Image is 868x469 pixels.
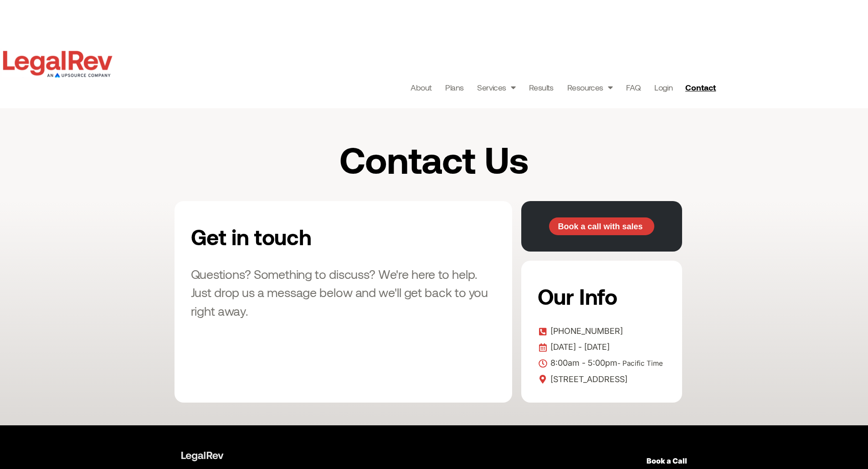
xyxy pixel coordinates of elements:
h3: Questions? Something to discuss? We're here to help. Just drop us a message below and we'll get b... [191,265,496,320]
h2: Get in touch [191,217,404,256]
span: - Pacific Time [617,359,663,368]
span: [DATE] - [DATE] [548,340,610,354]
a: Plans [445,81,463,94]
a: Services [477,81,515,94]
span: 8:00am - 5:00pm [548,356,663,370]
a: Results [529,81,554,94]
a: Book a Call [647,456,687,465]
nav: Menu [411,81,673,94]
span: [STREET_ADDRESS] [548,373,627,386]
h2: Our Info [538,277,663,315]
a: Book a call with sales [549,217,654,236]
a: About [411,81,431,94]
span: [PHONE_NUMBER] [548,324,623,338]
a: Resources [567,81,612,94]
a: [PHONE_NUMBER] [538,324,666,338]
h1: Contact Us [252,140,616,178]
span: Book a call with sales [558,222,642,231]
a: Contact [682,80,722,95]
a: FAQ [626,81,641,94]
span: Contact [685,83,716,91]
a: Login [654,81,673,94]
